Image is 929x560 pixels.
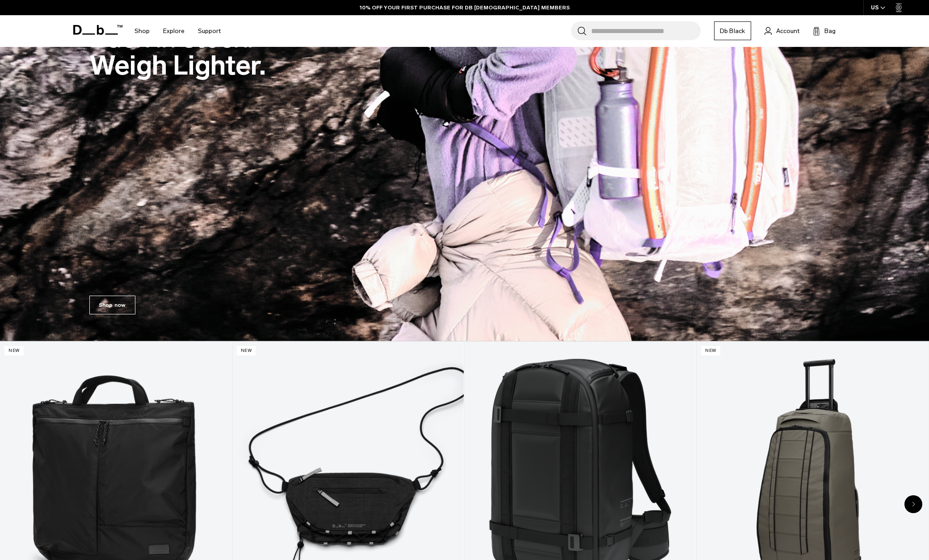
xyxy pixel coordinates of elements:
a: 10% OFF YOUR FIRST PURCHASE FOR DB [DEMOGRAPHIC_DATA] MEMBERS [360,4,570,12]
div: Next slide [904,495,922,513]
button: Bag [813,25,836,36]
a: Shop now [89,296,135,314]
span: Bag [824,26,836,36]
nav: Main Navigation [128,15,227,47]
a: Shop [135,15,150,47]
a: Support [198,15,221,47]
h2: Weigh Lighter. [89,25,266,79]
span: Account [776,26,799,36]
p: New [237,346,256,355]
a: Db Black [714,21,751,40]
p: New [4,346,24,355]
p: New [701,346,720,355]
a: Account [765,25,799,36]
a: Explore [163,15,185,47]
